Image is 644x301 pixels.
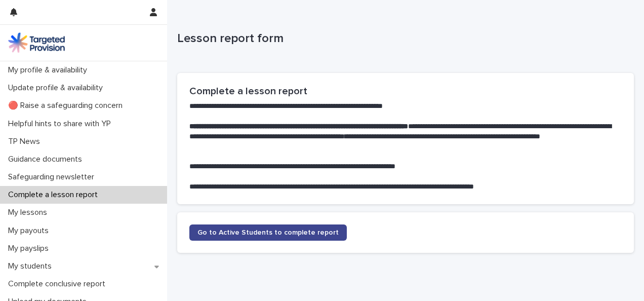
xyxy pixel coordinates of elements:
[4,208,55,217] p: My lessons
[4,190,106,200] p: Complete a lesson report
[4,137,48,146] p: TP News
[197,229,339,236] span: Go to Active Students to complete report
[189,224,347,241] a: Go to Active Students to complete report
[4,155,90,164] p: Guidance documents
[4,83,111,93] p: Update profile & availability
[4,244,57,253] p: My payslips
[4,172,102,182] p: Safeguarding newsletter
[4,261,60,271] p: My students
[4,101,131,110] p: 🔴 Raise a safeguarding concern
[8,32,65,53] img: M5nRWzHhSzIhMunXDL62
[4,279,113,289] p: Complete conclusive report
[4,65,95,75] p: My profile & availability
[4,226,57,236] p: My payouts
[4,119,119,129] p: Helpful hints to share with YP
[177,31,630,46] p: Lesson report form
[189,85,622,97] h2: Complete a lesson report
